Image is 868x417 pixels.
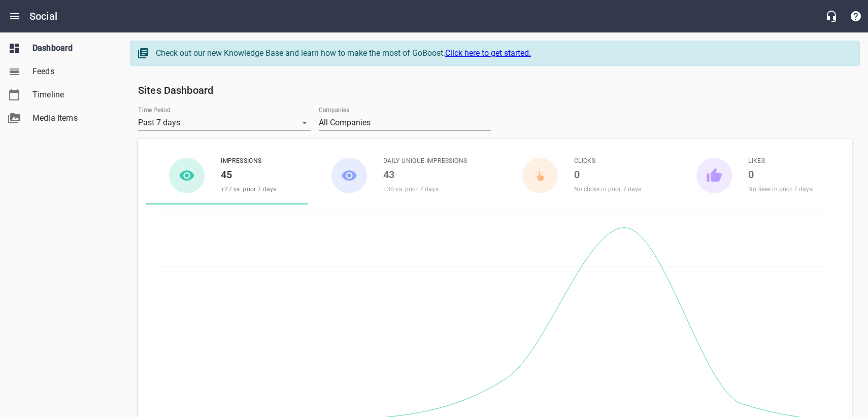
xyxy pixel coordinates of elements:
[383,156,468,166] span: Daily Unique Impressions
[221,166,276,183] h6: 45
[32,42,110,54] span: Dashboard
[574,166,642,183] h6: 0
[844,4,868,28] button: Support Portal
[138,108,171,114] label: Time Period
[819,4,844,28] button: Live Chat
[445,48,531,58] a: Click here to get started.
[32,112,110,124] span: Media Items
[32,89,110,101] span: Timeline
[138,115,311,131] div: Past 7 days
[748,156,813,166] span: Likes
[383,186,439,193] span: +30 vs. prior 7 days
[383,166,468,183] h6: 43
[138,82,852,98] h6: Sites Dashboard
[221,156,276,166] span: Impressions
[748,186,813,193] span: No likes in prior 7 days
[156,47,849,59] div: Check out our new Knowledge Base and learn how to make the most of GoBoost.
[32,65,110,78] span: Feeds
[319,108,349,114] label: Companies
[574,156,642,166] span: Clicks
[748,166,813,183] h6: 0
[574,186,642,193] span: No clicks in prior 7 days
[29,8,57,24] h6: Social
[221,186,276,193] span: +27 vs. prior 7 days
[3,4,27,28] button: Open drawer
